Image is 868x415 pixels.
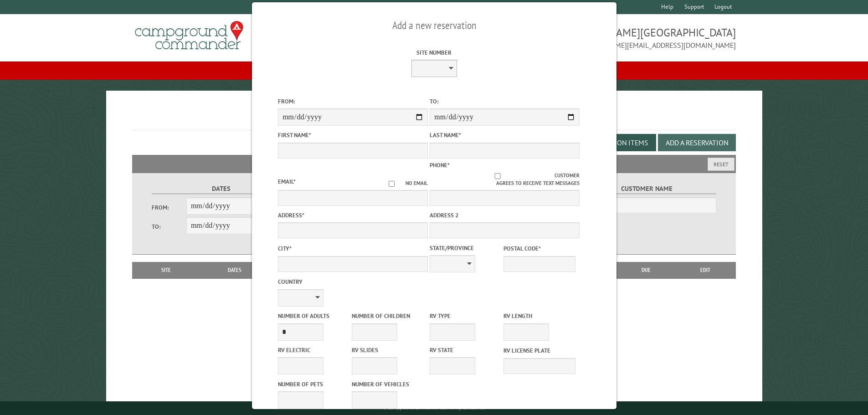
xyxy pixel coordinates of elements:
label: RV Electric [278,346,350,354]
label: From: [278,97,428,106]
input: No email [378,181,406,187]
label: Email [278,178,296,185]
label: To: [152,222,186,231]
th: Due [617,262,675,278]
label: Number of Vehicles [352,380,424,389]
button: Reset [708,158,734,171]
label: Number of Pets [278,380,350,389]
label: Country [278,277,428,286]
label: Number of Adults [278,312,350,320]
label: Customer agrees to receive text messages [430,172,580,187]
label: From: [152,203,186,212]
label: Customer Name [577,184,716,194]
label: First Name [278,131,428,139]
button: Edit Add-on Items [578,134,656,151]
img: Campground Commander [132,18,246,53]
h1: Reservations [132,105,736,130]
label: State/Province [430,244,502,252]
th: Dates [196,262,274,278]
th: Site [137,262,196,278]
h2: Filters [132,155,736,172]
label: RV Length [503,312,575,320]
small: © Campground Commander LLC. All rights reserved. [383,405,486,411]
label: Postal Code [503,244,575,253]
th: Edit [675,262,736,278]
label: Dates [152,184,291,194]
label: Phone [430,161,450,169]
label: Address [278,211,428,220]
label: Address 2 [430,211,580,220]
label: RV License Plate [503,346,575,355]
label: No email [378,179,428,187]
label: RV State [430,346,502,354]
h2: Add a new reservation [278,17,591,34]
label: City [278,244,428,253]
label: To: [430,97,580,106]
label: Number of Children [352,312,424,320]
label: RV Type [430,312,502,320]
label: Last Name [430,131,580,139]
label: RV Slides [352,346,424,354]
label: Site Number [359,48,509,57]
input: Customer agrees to receive text messages [440,173,555,179]
button: Add a Reservation [658,134,736,151]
